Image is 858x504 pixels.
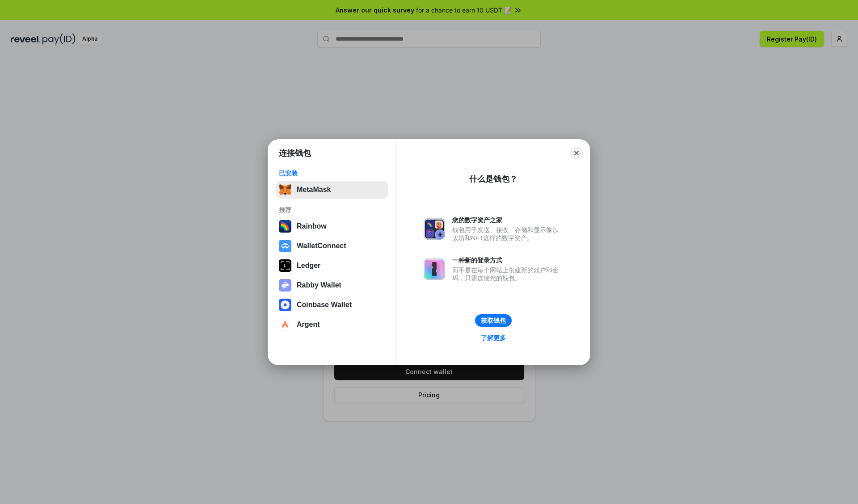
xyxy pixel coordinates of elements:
[297,186,331,194] div: MetaMask
[297,321,320,329] div: Argent
[452,266,563,282] div: 而不是在每个网站上创建新的账户和密码，只需连接您的钱包。
[279,220,291,233] img: svg+xml,%3Csvg%20width%3D%22120%22%20height%3D%22120%22%20viewBox%3D%220%200%20120%20120%22%20fil...
[279,240,291,252] img: svg+xml,%3Csvg%20width%3D%2228%22%20height%3D%2228%22%20viewBox%3D%220%200%2028%2028%22%20fill%3D...
[297,281,341,289] div: Rabby Wallet
[424,218,445,240] img: svg+xml,%3Csvg%20xmlns%3D%22http%3A%2F%2Fwww.w3.org%2F2000%2Fsvg%22%20fill%3D%22none%22%20viewBox...
[276,217,388,235] button: Rainbow
[279,169,386,177] div: 已安装
[276,296,388,314] button: Coinbase Wallet
[279,148,311,158] h1: 连接钱包
[276,316,388,333] button: Argent
[481,317,506,325] div: 获取钱包
[475,332,511,344] a: 了解更多
[424,258,445,280] img: svg+xml,%3Csvg%20xmlns%3D%22http%3A%2F%2Fwww.w3.org%2F2000%2Fsvg%22%20fill%3D%22none%22%20viewBox...
[452,216,563,224] div: 您的数字资产之家
[276,237,388,255] button: WalletConnect
[297,242,346,250] div: WalletConnect
[481,334,506,342] div: 了解更多
[297,222,327,230] div: Rainbow
[276,181,388,199] button: MetaMask
[570,147,583,159] button: Close
[452,256,563,264] div: 一种新的登录方式
[297,262,320,270] div: Ledger
[452,226,563,242] div: 钱包用于发送、接收、存储和显示像以太坊和NFT这样的数字资产。
[297,301,352,309] div: Coinbase Wallet
[475,314,512,327] button: 获取钱包
[469,174,517,184] div: 什么是钱包？
[279,279,291,292] img: svg+xml,%3Csvg%20xmlns%3D%22http%3A%2F%2Fwww.w3.org%2F2000%2Fsvg%22%20fill%3D%22none%22%20viewBox...
[279,318,291,331] img: svg+xml,%3Csvg%20width%3D%2228%22%20height%3D%2228%22%20viewBox%3D%220%200%2028%2028%22%20fill%3D...
[279,259,291,272] img: svg+xml,%3Csvg%20xmlns%3D%22http%3A%2F%2Fwww.w3.org%2F2000%2Fsvg%22%20width%3D%2228%22%20height%3...
[276,257,388,275] button: Ledger
[279,183,291,196] img: svg+xml,%3Csvg%20fill%3D%22none%22%20height%3D%2233%22%20viewBox%3D%220%200%2035%2033%22%20width%...
[276,276,388,294] button: Rabby Wallet
[279,299,291,311] img: svg+xml,%3Csvg%20width%3D%2228%22%20height%3D%2228%22%20viewBox%3D%220%200%2028%2028%22%20fill%3D...
[279,206,386,214] div: 推荐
